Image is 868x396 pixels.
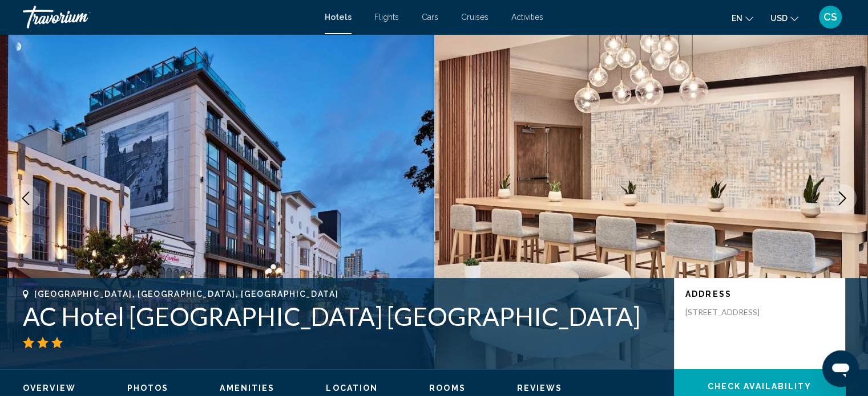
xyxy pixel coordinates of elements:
a: Flights [374,13,399,22]
span: Rooms [429,383,466,393]
h1: AC Hotel [GEOGRAPHIC_DATA] [GEOGRAPHIC_DATA] [23,301,663,331]
a: Cars [422,13,438,22]
button: Location [326,383,378,393]
a: Activities [511,13,543,22]
a: Travorium [23,6,313,28]
span: en [732,14,742,23]
button: Photos [127,383,169,393]
span: CS [823,11,837,23]
button: Change language [732,10,753,26]
iframe: Button to launch messaging window [822,350,859,387]
button: Overview [23,383,76,393]
button: Rooms [429,383,466,393]
span: Photos [127,383,169,393]
p: [STREET_ADDRESS] [685,307,777,317]
a: Cruises [461,13,488,22]
span: [GEOGRAPHIC_DATA], [GEOGRAPHIC_DATA], [GEOGRAPHIC_DATA] [34,289,338,299]
button: Change currency [770,10,798,26]
button: Previous image [11,184,40,213]
a: Hotels [325,13,352,22]
button: Amenities [220,383,274,393]
button: Next image [828,184,857,213]
span: Check Availability [708,382,812,391]
span: Reviews [517,383,563,393]
p: Address [685,289,834,299]
button: User Menu [815,5,845,29]
span: Amenities [220,383,274,393]
span: Overview [23,383,76,393]
span: USD [770,14,788,23]
span: Location [326,383,378,393]
button: Reviews [517,383,563,393]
